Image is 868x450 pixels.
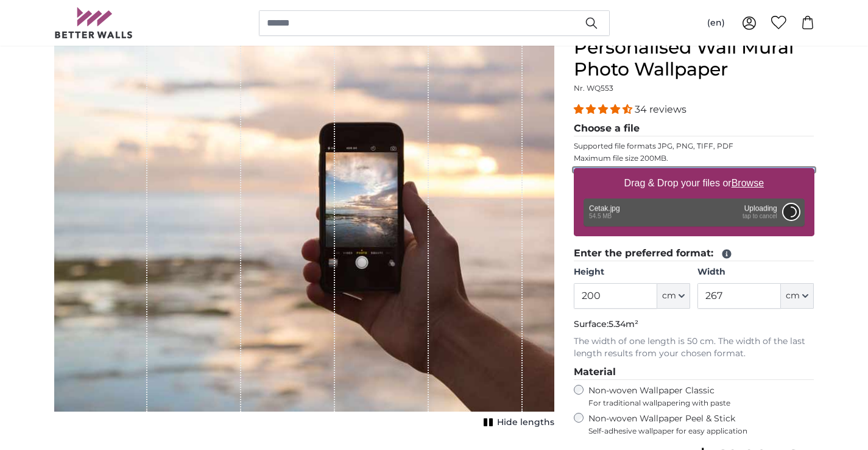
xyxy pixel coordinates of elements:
span: 4.32 stars [574,104,635,115]
legend: Choose a file [574,121,814,136]
span: Hide lengths [497,417,554,429]
div: 1 of 1 [54,37,554,431]
u: Browse [732,178,764,188]
span: Self-adhesive wallpaper for easy application [588,426,814,436]
span: Nr. WQ553 [574,83,613,93]
label: Drag & Drop your files or [619,171,768,195]
button: cm [657,283,690,309]
p: Maximum file size 200MB. [574,153,814,163]
p: Surface: [574,318,814,331]
label: Non-woven Wallpaper Classic [588,385,814,408]
button: Hide lengths [480,414,554,431]
p: Supported file formats JPG, PNG, TIFF, PDF [574,141,814,151]
legend: Enter the preferred format: [574,246,814,261]
legend: Material [574,365,814,380]
label: Width [697,266,814,278]
label: Non-woven Wallpaper Peel & Stick [588,413,814,436]
span: 5.34m² [609,318,638,329]
button: (en) [697,12,735,34]
p: The width of one length is 50 cm. The width of the last length results from your chosen format. [574,336,814,360]
img: Betterwalls [54,7,133,38]
span: cm [786,290,800,302]
button: cm [781,283,814,309]
span: For traditional wallpapering with paste [588,398,814,408]
h1: Personalised Wall Mural Photo Wallpaper [574,37,814,80]
span: cm [662,290,676,302]
label: Height [574,266,690,278]
span: 34 reviews [635,104,686,115]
